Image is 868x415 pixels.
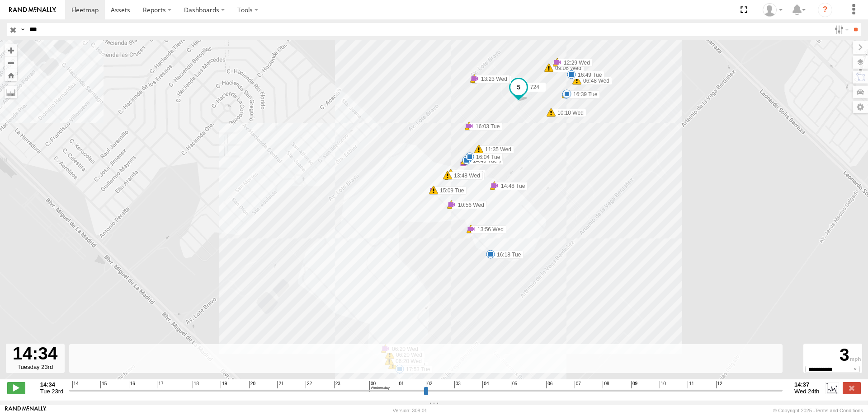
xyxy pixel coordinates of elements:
span: 19 [221,381,227,388]
span: 09 [631,381,637,388]
label: Search Query [19,23,26,36]
label: Map Settings [853,101,868,113]
span: 16 [129,381,135,388]
span: 03 [454,381,461,388]
label: Close [843,382,861,394]
span: 14 [72,381,79,388]
label: 14:48 Tue [495,182,528,190]
strong: 14:34 [40,381,63,388]
span: 01 [398,381,404,388]
label: Search Filter Options [831,23,850,36]
label: 13:48 Wed [448,172,483,180]
span: 11 [688,381,694,388]
label: 15:09 Tue [434,187,467,195]
span: 17 [157,381,163,388]
label: 09:06 Wed [549,64,584,72]
label: 14:49 Tue [467,157,500,165]
label: 13:23 Wed [475,75,510,83]
button: Zoom out [5,56,17,69]
span: 05 [511,381,517,388]
span: 23 [334,381,340,388]
div: Version: 308.01 [393,408,427,413]
span: Tue 23rd Sep 2025 [40,388,63,395]
label: Play/Stop [7,382,25,394]
label: 06:48 Wed [577,77,612,85]
label: 08:17 Wed [449,172,485,180]
label: 16:04 Tue [470,153,503,161]
i: ? [818,3,832,17]
label: 10:56 Wed [452,201,487,209]
span: 20 [249,381,255,388]
span: Wed 24th Sep 2025 [794,388,819,395]
span: 18 [193,381,199,388]
label: 16:39 Tue [567,90,600,98]
span: 15 [100,381,107,388]
label: 12:29 Wed [557,59,593,67]
label: 16:03 Tue [469,122,502,131]
strong: 14:37 [794,381,819,388]
span: 00 [369,381,390,392]
span: 21 [277,381,283,388]
span: 10 [660,381,666,388]
a: Terms and Conditions [815,408,863,413]
span: 06 [546,381,552,388]
div: © Copyright 2025 - [773,408,863,413]
label: 08:05 Wed [451,170,486,178]
label: 11:35 Wed [479,145,514,154]
label: 15:30 Tue [566,91,599,99]
span: 22 [306,381,312,388]
div: MANUEL HERNANDEZ [759,3,786,17]
label: Measure [5,86,17,98]
button: Zoom Home [5,69,17,81]
a: Visit our Website [5,406,47,415]
label: 07:44 Wed [476,75,511,84]
span: 08 [603,381,609,388]
span: 04 [482,381,489,388]
div: 3 [805,345,861,366]
span: 02 [426,381,432,388]
label: 16:18 Tue [491,251,524,259]
label: 16:49 Tue [571,71,604,79]
span: 724 [530,84,539,90]
button: Zoom in [5,44,17,56]
div: 13 [459,159,468,168]
label: 10:10 Wed [551,109,586,117]
label: 13:56 Wed [471,225,506,233]
span: 12 [716,381,722,388]
span: 07 [575,381,581,388]
img: rand-logo.svg [9,7,56,13]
